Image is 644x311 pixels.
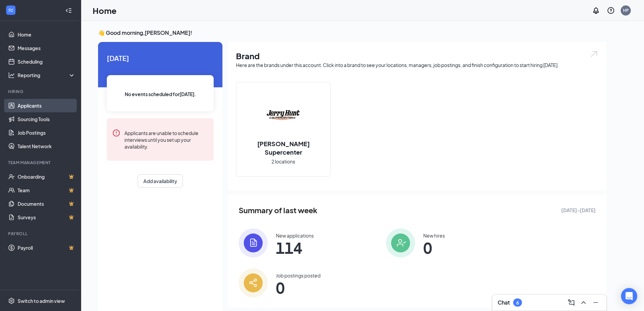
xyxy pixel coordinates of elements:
img: icon [386,228,415,258]
svg: ComposeMessage [567,298,575,307]
a: Home [18,28,75,41]
a: Job Postings [18,126,75,139]
div: Open Intercom Messenger [621,288,637,304]
svg: Settings [8,297,15,304]
div: Switch to admin view [18,297,65,304]
div: New applications [276,232,314,239]
svg: Notifications [592,6,600,15]
a: SurveysCrown [18,210,75,224]
img: Jerry Hunt Supercenter [262,93,305,137]
a: TeamCrown [18,183,75,197]
span: 2 locations [271,158,295,165]
div: Payroll [8,231,74,237]
svg: QuestionInfo [607,6,615,15]
button: ComposeMessage [566,297,577,308]
svg: Minimize [592,298,600,307]
a: DocumentsCrown [18,197,75,210]
span: 114 [276,242,314,254]
h1: Brand [236,50,598,62]
span: No events scheduled for [DATE] . [125,90,196,98]
h3: Chat [498,299,510,306]
div: Hiring [8,89,74,94]
svg: WorkstreamLogo [7,7,14,14]
img: icon [239,228,268,258]
svg: ChevronUp [579,298,588,307]
div: Team Management [8,160,74,165]
a: PayrollCrown [18,241,75,254]
svg: Error [112,129,120,137]
button: Add availability [138,174,183,188]
a: Messages [18,41,75,55]
a: OnboardingCrown [18,170,75,183]
button: Minimize [590,297,601,308]
span: [DATE] - [DATE] [561,206,596,214]
h1: Home [93,5,117,16]
svg: Collapse [65,7,72,14]
div: Job postings posted [276,272,320,279]
a: Sourcing Tools [18,112,75,126]
span: 0 [423,242,445,254]
div: Here are the brands under this account. Click into a brand to see your locations, managers, job p... [236,62,598,68]
div: 6 [516,300,519,306]
div: HP [623,7,629,13]
img: icon [239,268,268,297]
div: Applicants are unable to schedule interviews until you set up your availability. [124,129,208,150]
button: ChevronUp [578,297,589,308]
a: Applicants [18,99,75,112]
span: 0 [276,282,320,294]
h3: 👋 Good morning, [PERSON_NAME] ! [98,29,606,37]
span: Summary of last week [239,204,317,216]
h2: [PERSON_NAME] Supercenter [236,139,330,156]
div: New hires [423,232,445,239]
a: Scheduling [18,55,75,68]
a: Talent Network [18,139,75,153]
div: Reporting [18,72,76,79]
img: open.6027fd2a22e1237b5b06.svg [590,50,598,58]
svg: Analysis [8,72,15,79]
span: [DATE] [107,53,214,63]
